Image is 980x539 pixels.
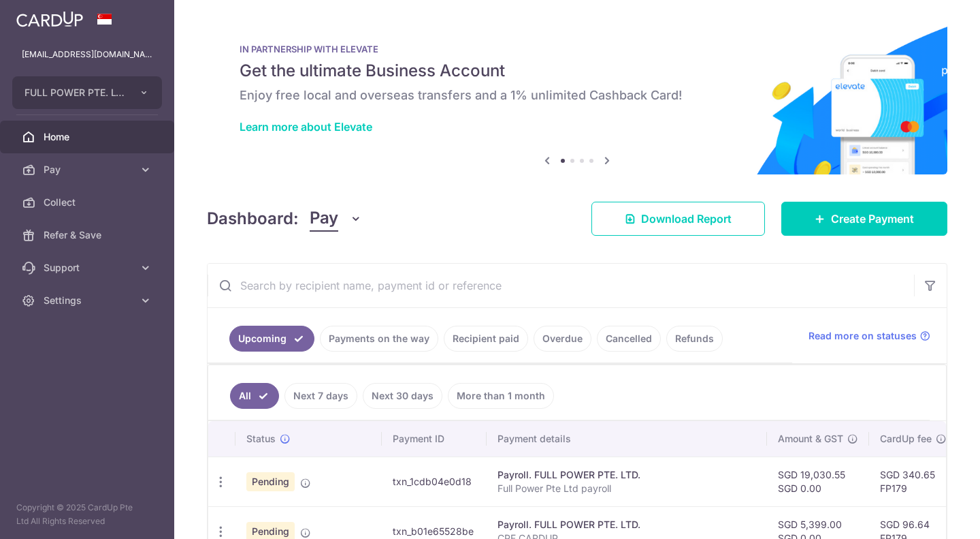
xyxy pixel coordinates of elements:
span: Home [44,130,133,144]
a: Learn more about Elevate [240,120,372,134]
a: Next 30 days [363,383,442,409]
a: Refunds [666,326,723,352]
span: Settings [44,294,133,307]
a: Download Report [591,202,765,236]
span: Support [44,261,133,275]
h5: Get the ultimate Business Account [240,60,915,82]
p: IN PARTNERSHIP WITH ELEVATE [240,44,915,55]
button: Pay [310,206,362,232]
span: Create Payment [831,211,914,227]
span: FULL POWER PTE. LTD. [24,86,125,99]
span: Status [246,432,276,446]
a: Recipient paid [444,326,528,352]
button: FULL POWER PTE. LTD. [12,76,162,109]
div: Payroll. FULL POWER PTE. LTD. [497,518,756,532]
h6: Enjoy free local and overseas transfers and a 1% unlimited Cashback Card! [240,87,915,104]
a: Read more on statuses [808,329,930,343]
div: Payroll. FULL POWER PTE. LTD. [497,468,756,482]
td: txn_1cdb04e0d18 [382,457,487,506]
a: Cancelled [597,326,661,352]
a: All [230,383,279,409]
span: CardUp fee [880,432,932,446]
th: Payment details [487,421,767,457]
a: More than 1 month [448,383,554,409]
td: SGD 340.65 FP179 [869,457,958,506]
span: Download Report [641,211,732,227]
input: Search by recipient name, payment id or reference [208,264,914,307]
a: Overdue [534,326,591,352]
p: [EMAIL_ADDRESS][DOMAIN_NAME] [22,48,152,61]
span: Amount & GST [778,432,843,446]
span: Pay [310,206,338,232]
span: Collect [44,196,133,209]
a: Payments on the way [320,326,438,352]
td: SGD 19,030.55 SGD 0.00 [767,457,869,506]
a: Next 7 days [284,383,357,409]
img: CardUp [16,11,83,27]
span: Pending [246,472,295,491]
h4: Dashboard: [207,206,299,231]
img: Renovation banner [207,22,947,174]
a: Upcoming [229,326,314,352]
th: Payment ID [382,421,487,457]
span: Refer & Save [44,228,133,242]
a: Create Payment [781,202,947,236]
span: Read more on statuses [808,329,917,343]
span: Pay [44,163,133,176]
p: Full Power Pte Ltd payroll [497,482,756,495]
